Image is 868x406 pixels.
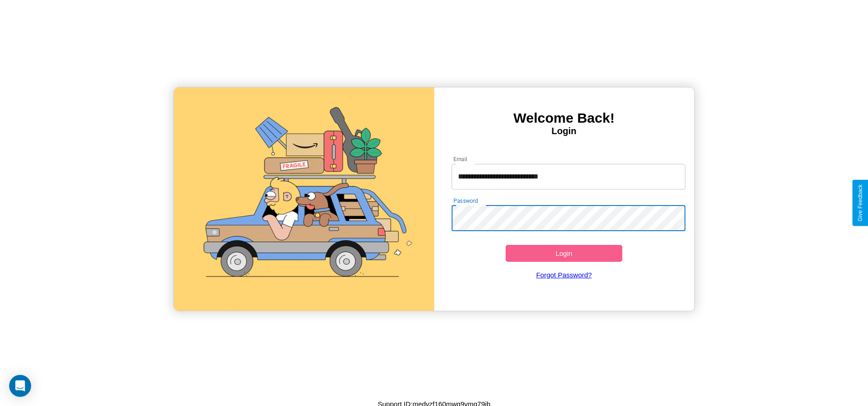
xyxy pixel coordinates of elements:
[506,245,623,262] button: Login
[174,87,434,311] img: gif
[9,375,31,397] div: Open Intercom Messenger
[453,197,478,205] label: Password
[857,184,863,222] div: Give Feedback
[453,155,468,163] label: Email
[447,262,681,288] a: Forgot Password?
[434,126,694,136] h4: Login
[434,110,694,126] h3: Welcome Back!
